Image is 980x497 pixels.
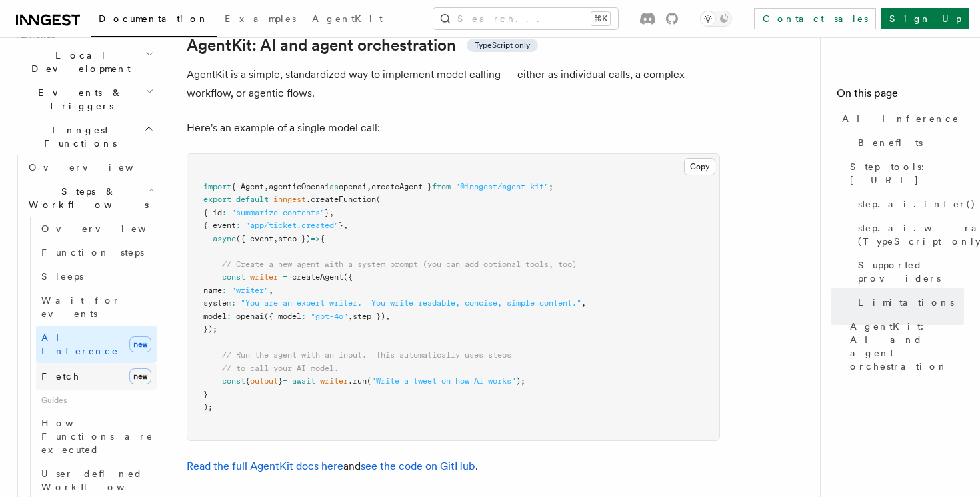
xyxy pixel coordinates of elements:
button: Events & Triggers [11,81,157,118]
span: = [283,272,287,282]
span: Benefits [858,136,923,149]
span: , [269,286,273,295]
a: AgentKit: AI and agent orchestrationTypeScript only [187,36,538,55]
span: Inngest Functions [11,123,144,150]
span: step }) [278,234,311,243]
span: { [245,376,250,386]
a: step.ai.infer() [853,192,964,216]
span: , [348,312,353,321]
span: "gpt-4o" [311,312,348,321]
span: , [343,221,348,230]
span: { [320,234,325,243]
span: name [203,286,222,295]
span: Overview [41,223,179,234]
span: output [250,376,278,386]
span: Step tools: [URL] [850,160,964,187]
span: Documentation [99,13,209,24]
span: AI Inference [842,112,959,125]
span: Supported providers [858,258,964,285]
a: Limitations [853,290,964,314]
span: { id [203,208,222,217]
span: TypeScript only [475,40,530,51]
a: Contact sales [754,8,876,29]
span: // to call your AI model. [222,364,339,373]
span: , [581,298,586,308]
a: AgentKit [304,4,391,36]
span: Examples [225,13,296,24]
span: : [231,298,236,308]
a: see the code on GitHub [361,460,475,472]
span: as [329,182,339,191]
button: Toggle dark mode [700,11,732,27]
span: ( [376,195,381,204]
span: AgentKit [312,13,383,24]
a: Sign Up [881,8,969,29]
a: Wait for events [36,288,157,326]
span: Sleeps [41,271,83,282]
span: "app/ticket.created" [245,221,339,230]
span: Steps & Workflows [23,185,149,211]
span: Guides [36,390,157,411]
span: , [264,182,269,191]
span: "writer" [231,286,269,295]
span: step }) [353,312,385,321]
span: ( [367,376,371,386]
span: = [283,376,287,386]
span: { Agent [231,182,264,191]
span: Wait for events [41,295,121,319]
span: step.ai.infer() [858,197,976,211]
a: Benefits [853,131,964,155]
span: await [292,376,315,386]
kbd: ⌘K [591,12,610,25]
span: ({ model [264,312,301,321]
span: ); [516,376,525,386]
span: } [203,390,208,399]
span: .createFunction [306,195,376,204]
span: } [278,376,283,386]
span: const [222,376,245,386]
span: agenticOpenai [269,182,329,191]
span: openai [339,182,367,191]
span: inngest [273,195,306,204]
span: : [222,286,227,295]
span: } [325,208,329,217]
span: openai [236,312,264,321]
a: Overview [36,217,157,241]
button: Inngest Functions [11,118,157,155]
span: ); [203,402,213,412]
a: Supported providers [853,253,964,290]
a: AgentKit: AI and agent orchestration [845,314,964,378]
span: model [203,312,227,321]
a: step.ai.wrap() (TypeScript only) [853,216,964,253]
span: { event [203,221,236,230]
span: : [301,312,306,321]
span: }); [203,324,217,334]
span: Fetch [41,371,80,382]
a: AI Inferencenew [36,326,157,363]
a: Read the full AgentKit docs here [187,460,343,472]
span: "You are an expert writer. You write readable, concise, simple content." [241,298,581,308]
a: Documentation [91,4,217,37]
span: User-defined Workflows [41,468,161,492]
a: How Functions are executed [36,411,157,462]
span: AI Inference [41,332,119,356]
span: .run [348,376,367,386]
span: , [385,312,390,321]
span: How Functions are executed [41,418,153,455]
span: : [236,221,241,230]
button: Search...⌘K [433,8,618,29]
span: "summarize-contents" [231,208,325,217]
span: system [203,298,231,308]
span: async [213,234,236,243]
span: const [222,272,245,282]
span: import [203,182,231,191]
span: writer [250,272,278,282]
a: AI Inference [837,107,964,131]
p: and . [187,457,720,476]
span: new [129,336,151,352]
a: Examples [217,4,304,36]
span: from [432,182,451,191]
span: "Write a tweet on how AI works" [371,376,516,386]
span: createAgent } [371,182,432,191]
span: ; [549,182,553,191]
